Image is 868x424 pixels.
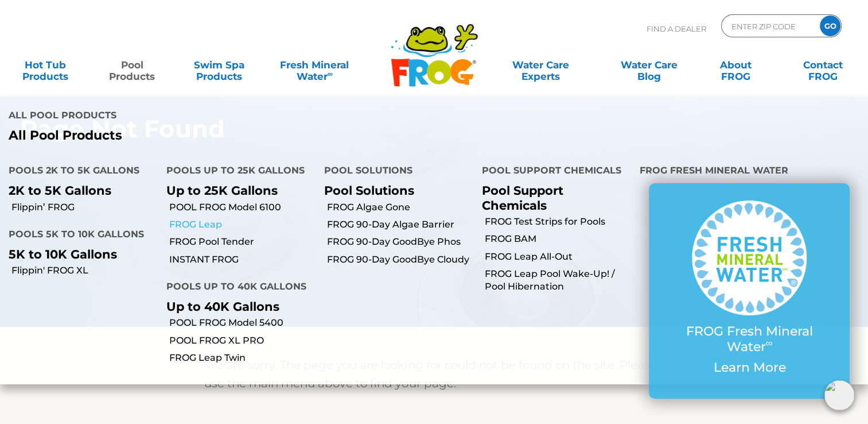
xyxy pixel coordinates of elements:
[11,201,158,214] a: Flippin’ FROG
[185,53,253,76] a: Swim SpaProducts
[9,224,149,247] h4: Pools 5K to 10K Gallons
[166,183,307,198] p: Up to 25K Gallons
[9,160,149,183] h4: Pools 2K to 5K Gallons
[166,276,307,299] h4: Pools up to 40K Gallons
[672,324,827,354] p: FROG Fresh Mineral Water
[169,201,316,214] a: POOL FROG Model 6100
[169,253,316,266] a: INSTANT FROG
[482,183,622,212] p: Pool Support Chemicals
[99,53,166,76] a: PoolProducts
[169,334,316,347] a: POOL FROG XL PRO
[485,233,631,245] a: FROG BAM
[486,53,595,76] a: Water CareExperts
[328,70,333,78] sup: ∞
[166,160,307,183] h4: Pools up to 25K Gallons
[11,53,79,76] a: Hot TubProducts
[482,160,622,183] h4: Pool Support Chemicals
[789,53,857,76] a: ContactFROG
[9,105,425,128] h4: All Pool Products
[702,53,770,76] a: AboutFROG
[672,201,827,381] a: FROG Fresh Mineral Water∞ Learn More
[9,128,425,143] a: All Pool Products
[820,16,840,36] input: GO
[824,380,854,410] img: openIcon
[169,236,316,248] a: FROG Pool Tender
[327,218,473,231] a: FROG 90-Day Algae Barrier
[485,215,631,228] a: FROG Test Strips for Pools
[327,201,473,214] a: FROG Algae Gone
[324,160,465,183] h4: Pool Solutions
[169,317,316,329] a: POOL FROG Model 5400
[273,53,357,76] a: Fresh MineralWater∞
[327,253,473,266] a: FROG 90-Day GoodBye Cloudy
[672,360,827,375] p: Learn More
[169,218,316,231] a: FROG Leap
[485,250,631,263] a: FROG Leap All-Out
[327,236,473,248] a: FROG 90-Day GoodBye Phos
[766,337,773,349] sup: ∞
[485,268,631,294] a: FROG Leap Pool Wake-Up! / Pool Hibernation
[615,53,683,76] a: Water CareBlog
[324,183,414,198] a: Pool Solutions
[11,264,158,277] a: Flippin' FROG XL
[640,160,859,183] h4: FROG Fresh Mineral Water
[166,299,307,314] p: Up to 40K Gallons
[9,247,149,261] p: 5K to 10K Gallons
[169,352,316,364] a: FROG Leap Twin
[647,14,706,43] p: Find A Dealer
[730,18,808,34] input: Zip Code Form
[9,183,149,198] p: 2K to 5K Gallons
